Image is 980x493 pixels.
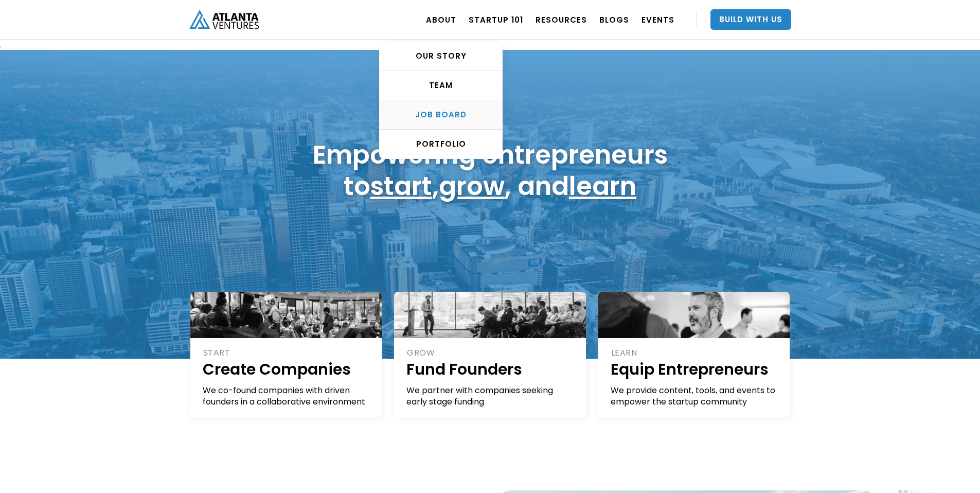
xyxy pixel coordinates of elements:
[370,168,432,204] a: start
[536,5,587,34] a: RESOURCES
[380,42,502,71] a: OUR STORY
[710,9,791,30] a: Build With Us
[203,385,371,408] div: We co-found companies with driven founders in a collaborative environment
[439,168,505,204] a: grow
[611,385,779,408] div: We provide content, tools, and events to empower the startup community
[426,5,456,34] a: ABOUT
[598,292,790,418] a: LEARNEquip EntrepreneursWe provide content, tools, and events to empower the startup community
[380,71,502,100] a: TEAM
[469,5,523,34] a: Startup 101
[380,51,502,61] div: OUR STORY
[380,100,502,130] a: Job Board
[203,347,371,359] div: START
[406,359,575,380] h1: Fund Founders
[611,359,779,380] h1: Equip Entrepreneurs
[642,5,674,34] a: EVENTS
[203,359,371,380] h1: Create Companies
[190,292,382,418] a: STARTCreate CompaniesWe co-found companies with driven founders in a collaborative environment
[406,385,575,408] div: We partner with companies seeking early stage funding
[394,292,586,418] a: GROWFund FoundersWe partner with companies seeking early stage funding
[380,80,502,91] div: TEAM
[599,5,629,34] a: BLOGS
[407,347,575,359] div: GROW
[313,139,668,202] h1: Empowering entrepreneurs to , , and
[611,347,779,359] div: LEARN
[380,139,502,149] div: PORTFOLIO
[380,130,502,159] a: PORTFOLIO
[380,110,502,120] div: Job Board
[569,168,636,204] a: learn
